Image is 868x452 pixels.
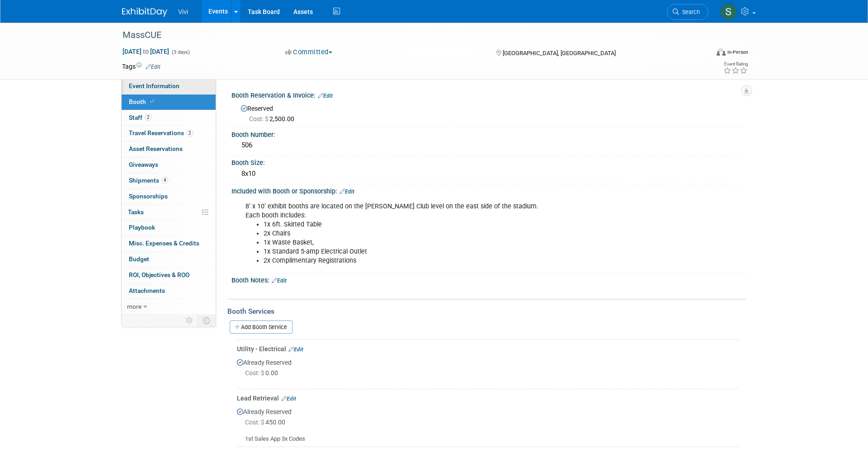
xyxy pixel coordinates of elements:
div: Booth Services [227,306,746,316]
a: Travel Reservations2 [122,126,216,141]
img: Format-Inperson.png [717,48,726,56]
span: Booth [129,98,156,105]
td: Toggle Event Tabs [198,315,216,326]
a: Budget [122,252,216,267]
span: Cost: $ [245,419,265,426]
span: Attachments [129,287,165,294]
span: Travel Reservations [129,129,193,137]
div: Already Reserved [237,353,739,386]
li: 2x Complimentary Registrations [264,256,641,265]
span: Asset Reservations [129,145,183,152]
div: 506 [238,138,739,152]
span: 0.00 [245,369,282,377]
button: Committed [282,47,336,57]
a: more [122,299,216,315]
span: ROI, Objectives & ROO [129,271,189,278]
span: Shipments [129,177,168,184]
a: Event Information [122,79,216,94]
span: Tasks [128,208,144,216]
div: Event Format [655,47,748,61]
img: Sara Membreno [720,3,737,20]
span: 2 [145,114,151,121]
a: Booth [122,94,216,110]
div: 8x10 [238,167,739,181]
a: Playbook [122,220,216,235]
div: 1st Sales App 3x Codes [237,428,739,443]
a: Staff2 [122,110,216,126]
span: Vivi [178,8,188,15]
span: 450.00 [245,419,289,426]
span: Cost: $ [245,369,265,377]
div: Included with Booth or Sponsorship: [231,184,746,196]
span: Playbook [129,224,155,231]
span: [GEOGRAPHIC_DATA], [GEOGRAPHIC_DATA] [503,50,616,56]
a: Tasks [122,205,216,220]
span: 4 [161,177,168,184]
span: 2 [186,130,193,137]
li: 2x Chairs [264,229,641,238]
span: Budget [129,255,149,263]
div: Booth Number: [231,128,746,139]
div: Booth Reservation & Invoice: [231,89,746,100]
div: Booth Size: [231,156,746,167]
a: Add Booth Service [230,320,292,334]
span: Misc. Expenses & Credits [129,240,199,247]
li: 1x Standard 5-amp Electrical Outlet [264,247,641,256]
div: In-Person [727,49,748,56]
span: Staff [129,114,151,121]
i: Booth reservation complete [150,99,155,104]
span: to [142,48,150,55]
img: ExhibitDay [122,8,167,17]
span: Search [679,9,700,15]
span: 2,500.00 [249,115,298,122]
span: Sponsorships [129,193,168,200]
span: more [127,303,142,310]
a: Search [667,4,708,20]
div: Already Reserved [237,403,739,443]
a: Edit [288,346,303,353]
div: Booth Notes: [231,273,746,285]
a: Attachments [122,283,216,299]
li: 1x 6ft. Skirted Table [264,220,641,229]
div: Event Rating [723,62,748,66]
li: 1x Waste Basket, [264,238,641,247]
span: Giveaways [129,161,158,168]
a: Shipments4 [122,173,216,188]
a: Edit [146,64,160,70]
a: ROI, Objectives & ROO [122,268,216,283]
a: Edit [340,188,354,195]
td: Personalize Event Tab Strip [182,315,198,326]
td: Tags [122,62,160,71]
span: [DATE] [DATE] [122,47,170,56]
a: Asset Reservations [122,141,216,157]
div: Lead Retrieval [237,394,739,403]
div: Utility - Electrical [237,344,739,353]
div: 8’ x 10’ exhibit booths are located on the [PERSON_NAME] Club level on the east side of the stadi... [239,198,646,270]
span: Event Information [129,82,179,89]
a: Edit [318,93,333,99]
div: MassCUE [119,27,695,43]
a: Giveaways [122,157,216,173]
a: Sponsorships [122,189,216,204]
a: Misc. Expenses & Credits [122,236,216,251]
a: Edit [281,395,296,402]
a: Edit [272,278,287,284]
span: Cost: $ [249,115,269,122]
div: Reserved [238,102,739,123]
span: (3 days) [171,49,190,55]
